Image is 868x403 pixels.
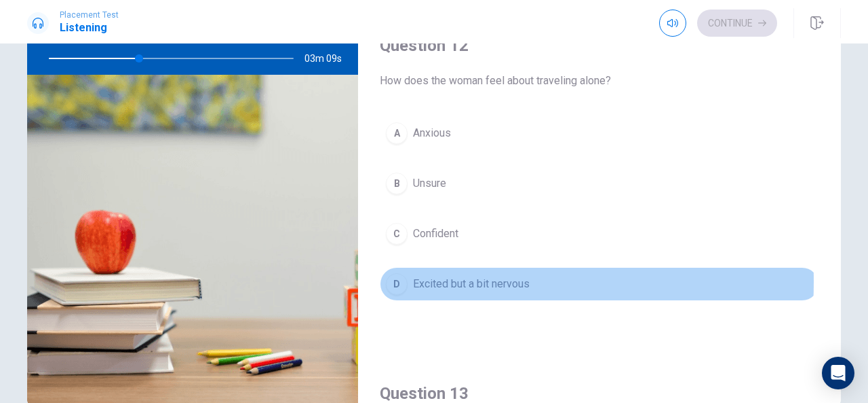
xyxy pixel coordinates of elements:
div: Open Intercom Messenger [822,357,854,389]
span: 03m 09s [304,42,353,75]
span: Excited but a bit nervous [413,276,530,292]
div: B [386,173,408,194]
span: Placement Test [60,10,119,20]
div: D [386,273,408,295]
button: BUnsure [380,167,819,200]
div: A [386,122,408,144]
button: AAnxious [380,116,819,150]
h1: Listening [60,20,119,36]
span: Anxious [413,125,451,141]
h4: Question 12 [380,35,819,56]
span: Confident [413,226,458,242]
span: How does the woman feel about traveling alone? [380,73,819,89]
span: Unsure [413,175,446,192]
button: CConfident [380,217,819,251]
div: C [386,223,408,245]
button: DExcited but a bit nervous [380,267,819,301]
